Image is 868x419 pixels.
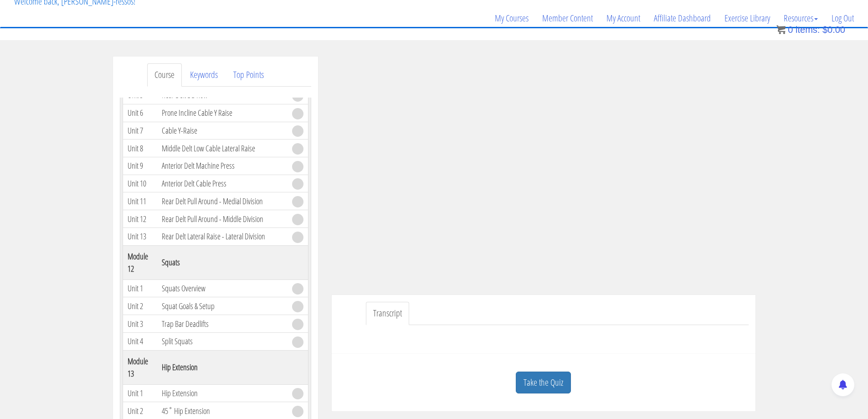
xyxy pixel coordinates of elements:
td: Squat Goals & Setup [157,297,288,315]
td: Cable Y-Raise [157,122,288,140]
td: Hip Extension [157,384,288,402]
td: Unit 3 [123,315,157,333]
a: Transcript [366,302,409,325]
td: Prone Incline Cable Y Raise [157,104,288,122]
span: items: [796,25,820,35]
a: 0 items: $0.00 [776,25,845,35]
span: $ [822,25,827,35]
td: Unit 6 [123,104,157,122]
span: 0 [788,25,793,35]
td: Unit 8 [123,140,157,157]
td: Split Squats [157,332,288,350]
td: Unit 9 [123,157,157,175]
td: Unit 13 [123,228,157,245]
td: Unit 4 [123,332,157,350]
td: Unit 12 [123,210,157,228]
a: Take the Quiz [516,372,571,394]
th: Squats [157,245,288,279]
th: Hip Extension [157,350,288,384]
td: Rear Delt Lateral Raise - Lateral Division [157,228,288,245]
td: Unit 11 [123,192,157,210]
td: Unit 1 [123,384,157,402]
td: Middle Delt Low Cable Lateral Raise [157,140,288,157]
th: Module 12 [123,245,157,279]
td: Unit 2 [123,297,157,315]
th: Module 13 [123,350,157,384]
a: Top Points [226,63,271,87]
a: Keywords [183,63,225,87]
bdi: 0.00 [822,25,845,35]
td: Unit 1 [123,279,157,297]
td: Squats Overview [157,279,288,297]
td: Rear Delt Pull Around - Middle Division [157,210,288,228]
td: Trap Bar Deadlifts [157,315,288,333]
img: icon11.png [776,25,786,34]
td: Unit 10 [123,175,157,192]
a: Course [147,63,182,87]
td: Rear Delt Pull Around - Medial Division [157,192,288,210]
td: Anterior Delt Machine Press [157,157,288,175]
td: Unit 7 [123,122,157,140]
td: Anterior Delt Cable Press [157,175,288,192]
